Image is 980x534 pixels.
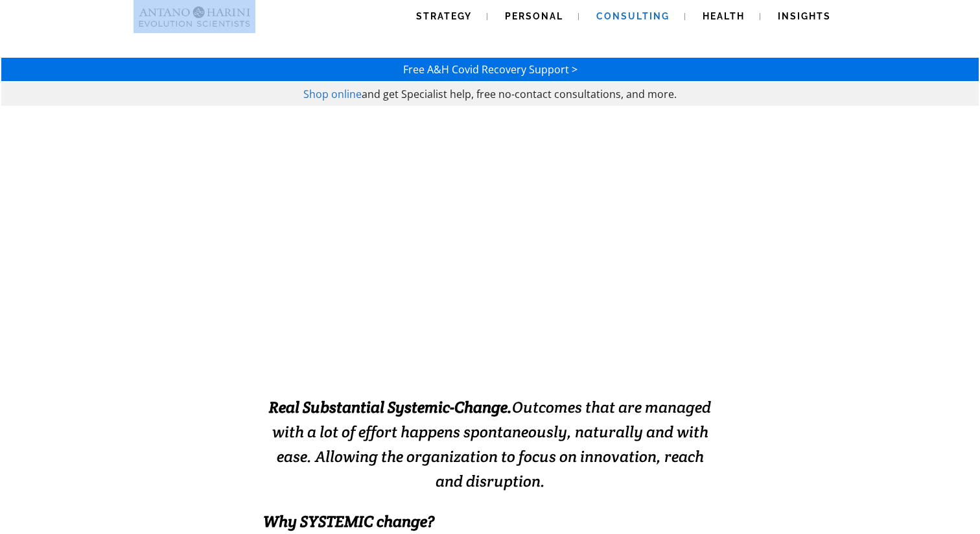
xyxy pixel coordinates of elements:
span: Consulting [596,11,670,21]
a: Free A&H Covid Recovery Support > [403,62,577,77]
a: Shop online [303,87,362,101]
span: and get Specialist help, free no-contact consultations, and more. [362,87,677,101]
span: Outcomes that are managed with a lot of effort happens spontaneously, naturally and with ease. Al... [269,397,711,491]
span: Health [703,11,745,21]
span: Personal [505,11,563,21]
span: Strategy [416,11,472,21]
span: Why SYSTEMIC change? [263,511,434,531]
span: Insights [778,11,831,21]
strong: EXCELLENCE INSTALLATION. ENABLED. [231,316,750,348]
strong: Real Substantial Systemic-Change. [269,397,512,417]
